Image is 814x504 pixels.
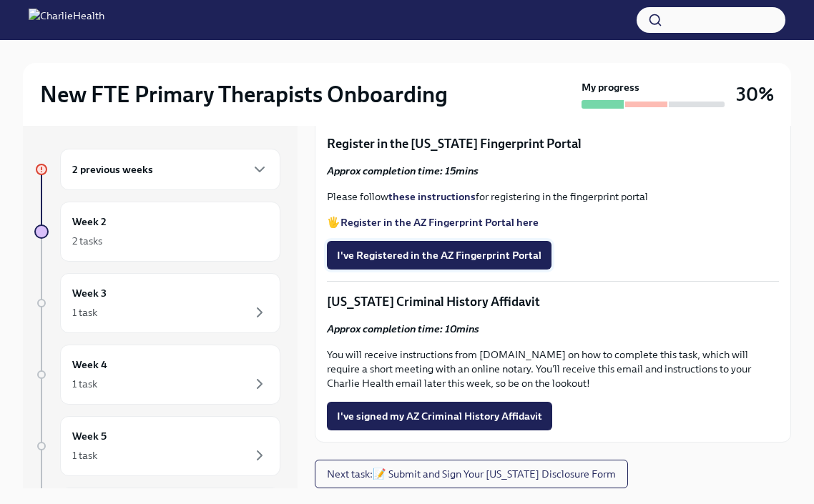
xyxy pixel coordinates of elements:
strong: Approx completion time: 10mins [327,322,479,335]
span: I've Registered in the AZ Fingerprint Portal [337,248,541,262]
div: 1 task [72,448,97,463]
a: Week 31 task [34,273,280,333]
a: Week 51 task [34,416,280,476]
button: Next task:📝 Submit and Sign Your [US_STATE] Disclosure Form [315,460,628,488]
span: Next task : 📝 Submit and Sign Your [US_STATE] Disclosure Form [327,467,616,481]
strong: Approx completion time: 15mins [327,164,479,177]
div: 1 task [72,305,97,320]
h6: Week 3 [72,285,107,301]
p: You will receive instructions from [DOMAIN_NAME] on how to complete this task, which will require... [327,347,779,390]
p: Register in the [US_STATE] Fingerprint Portal [327,135,779,152]
a: Week 41 task [34,345,280,405]
p: 🖐️ [327,215,779,229]
div: 2 previous weeks [60,149,280,190]
h2: New FTE Primary Therapists Onboarding [40,80,448,109]
a: these instructions [388,190,476,203]
p: [US_STATE] Criminal History Affidavit [327,293,779,310]
h6: Week 2 [72,214,107,229]
a: Week 22 tasks [34,202,280,262]
div: 1 task [72,377,97,391]
button: I've signed my AZ Criminal History Affidavit [327,402,552,430]
a: Register in the AZ Fingerprint Portal here [340,216,539,229]
h6: Week 4 [72,357,107,372]
div: 2 tasks [72,234,102,248]
img: CharlieHealth [29,9,104,31]
p: Please follow for registering in the fingerprint portal [327,189,779,204]
button: I've Registered in the AZ Fingerprint Portal [327,241,551,270]
h3: 30% [736,81,774,107]
h6: Week 5 [72,428,107,444]
strong: My progress [582,80,639,94]
span: I've signed my AZ Criminal History Affidavit [337,409,542,423]
h6: 2 previous weeks [72,162,153,177]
